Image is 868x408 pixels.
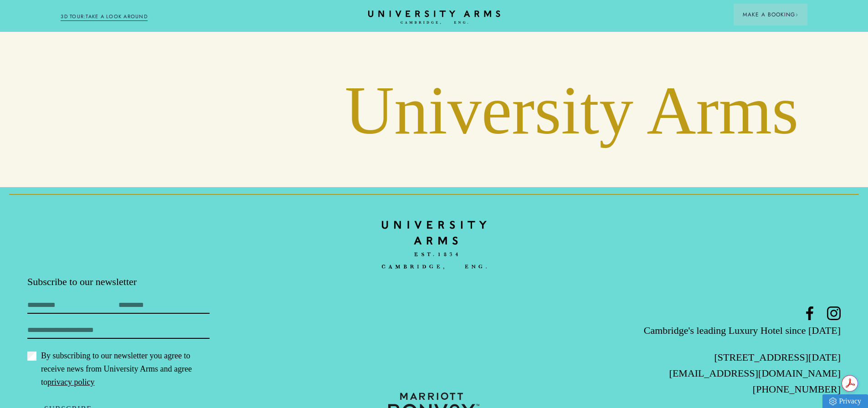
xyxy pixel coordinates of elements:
[382,214,487,275] img: bc90c398f2f6aa16c3ede0e16ee64a97.svg
[795,13,798,16] img: Arrow icon
[734,4,807,25] button: Make a BookingArrow icon
[827,306,841,320] a: Instagram
[27,352,36,361] input: By subscribing to our newsletter you agree to receive news from University Arms and agree topriva...
[61,13,148,21] a: 3D TOUR:TAKE A LOOK AROUND
[570,322,841,338] p: Cambridge's leading Luxury Hotel since [DATE]
[570,349,841,365] p: [STREET_ADDRESS][DATE]
[822,394,868,408] a: Privacy
[27,275,298,289] p: Subscribe to our newsletter
[743,10,798,19] span: Make a Booking
[803,306,817,320] a: Facebook
[829,398,837,405] img: Privacy
[753,383,841,395] a: [PHONE_NUMBER]
[47,377,94,387] a: privacy policy
[27,349,210,389] label: By subscribing to our newsletter you agree to receive news from University Arms and agree to
[669,367,841,379] a: [EMAIL_ADDRESS][DOMAIN_NAME]
[368,10,500,25] a: Home
[382,214,487,275] a: Home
